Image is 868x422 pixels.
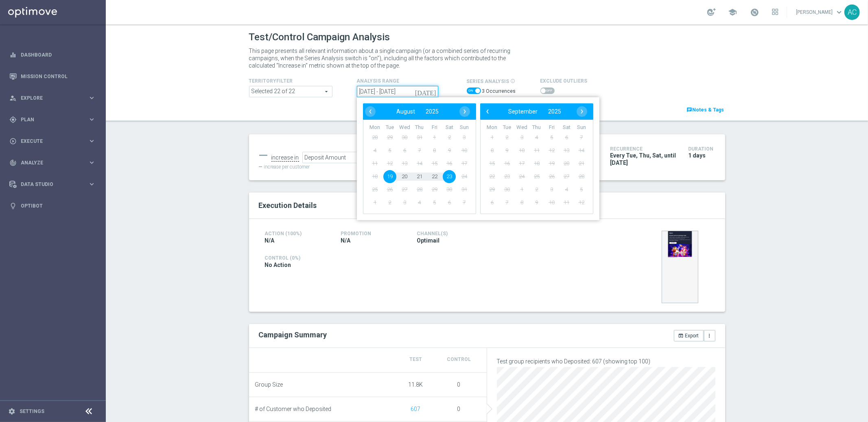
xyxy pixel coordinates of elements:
button: more_vert [704,330,715,341]
i: play_circle_outline [9,138,17,145]
span: 11.8K [409,381,423,388]
span: ‹ [365,106,376,117]
span: series analysis [467,79,509,84]
span: 10 [515,144,528,157]
h4: Action (100%) [265,231,329,236]
button: 2025 [543,106,566,117]
span: 14 [575,144,588,157]
a: chatNotes & Tags [686,105,725,114]
bs-datepicker-navigation-view: ​ ​ ​ [365,106,470,117]
th: weekday [559,124,574,131]
span: 11 [530,144,543,157]
span: Control [447,356,471,362]
span: # of Customer who Deposited [255,406,332,413]
span: Plan [21,117,88,122]
div: — [259,148,268,163]
div: Analyze [9,159,88,166]
h2: Campaign Summary [259,330,327,339]
span: 3 [457,131,470,144]
span: 2025 [426,108,439,115]
h4: analysis range [357,78,467,84]
div: Plan [9,116,88,123]
bs-datepicker-navigation-view: ​ ​ ​ [482,106,587,117]
span: 21 [575,157,588,170]
span: Execution Details [259,201,317,210]
i: more_vert [707,333,713,339]
button: person_search Explore keyboard_arrow_right [9,95,96,101]
th: weekday [514,124,529,131]
span: 11 [560,196,573,209]
span: 30 [398,131,411,144]
span: Every Tue, Thu, Sat, until [DATE] [610,152,676,166]
span: 25 [368,183,381,196]
th: weekday [529,124,544,131]
span: 4 [530,131,543,144]
span: 13 [560,144,573,157]
span: 6 [398,144,411,157]
bs-daterangepicker-container: calendar [357,97,599,220]
span: — [259,164,263,170]
i: settings [8,408,15,415]
input: undefined [357,86,438,97]
button: Mission Control [9,73,96,80]
span: 30 [500,183,513,196]
span: Analyze [21,160,88,165]
button: play_circle_outline Execute keyboard_arrow_right [9,138,96,144]
span: › [459,106,470,117]
span: Test [409,356,422,362]
span: 8 [515,196,528,209]
span: 7 [500,196,513,209]
span: 24 [457,170,470,183]
i: info_outline [511,79,516,83]
button: gps_fixed Plan keyboard_arrow_right [9,116,96,123]
span: No Action [265,261,291,269]
div: lightbulb Optibot [9,203,96,209]
span: 29 [383,131,396,144]
div: track_changes Analyze keyboard_arrow_right [9,160,96,166]
span: increase per customer [264,164,310,170]
span: 21 [413,170,426,183]
span: Explore [21,96,88,101]
span: 15 [428,157,441,170]
button: Data Studio keyboard_arrow_right [9,181,96,188]
span: 28 [575,170,588,183]
span: 2 [383,196,396,209]
span: 4 [368,144,381,157]
i: gps_fixed [9,116,17,123]
span: 3 [515,131,528,144]
a: Dashboard [21,44,96,66]
span: 18 [368,170,381,183]
span: August [396,108,415,115]
span: 12 [383,157,396,170]
span: › [577,106,587,117]
span: 1 [368,196,381,209]
button: ‹ [482,106,493,117]
span: 8 [485,144,498,157]
span: 8 [428,144,441,157]
i: lightbulb [9,202,17,210]
span: 0 [457,406,461,412]
h4: Recurrence [610,146,676,152]
span: 19 [545,157,558,170]
th: weekday [367,124,383,131]
p: Test group recipients who Deposited: 607 (showing top 100) [497,358,715,365]
i: open_in_browser [678,333,684,339]
h4: Promotion [341,231,405,236]
i: keyboard_arrow_right [88,159,96,166]
a: Optibot [21,195,96,216]
span: school [728,8,737,17]
span: 23 [500,170,513,183]
span: 13 [398,157,411,170]
button: equalizer Dashboard [9,52,96,58]
div: Optibot [9,195,96,216]
span: 1 days [689,152,706,159]
th: weekday [412,124,427,131]
th: weekday [485,124,500,131]
i: keyboard_arrow_right [88,116,96,123]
